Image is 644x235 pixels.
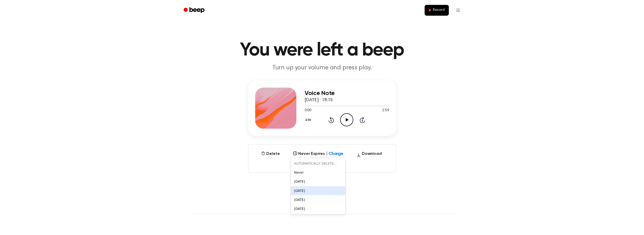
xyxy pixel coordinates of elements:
[305,108,311,113] span: 0:00
[259,151,282,157] button: Delete
[355,151,384,159] button: Download
[305,116,313,124] button: 2.0x
[291,168,345,177] div: Never
[223,64,421,72] p: Turn up your volume and press play.
[305,90,389,97] h3: Voice Note
[452,4,464,16] button: Open menu
[291,195,345,204] div: [DATE]
[433,8,444,13] span: Record
[255,161,390,166] span: Only visible to you
[291,177,345,186] div: [DATE]
[305,98,333,102] span: [DATE] · 18:15
[291,186,345,195] div: [DATE]
[291,159,345,168] div: AUTOMATICALLY DELETE...
[180,5,209,15] a: Beep
[190,41,454,60] h1: You were left a beep
[382,108,389,113] span: 2:59
[425,5,449,16] button: Record
[291,204,345,213] div: [DATE]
